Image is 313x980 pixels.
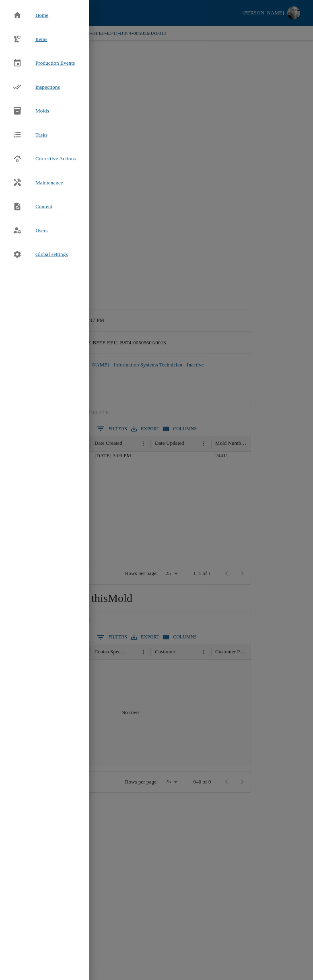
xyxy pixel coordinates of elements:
a: Maintenance [6,174,70,192]
span: Corrective Actions [35,155,76,162]
span: Content [35,203,52,211]
a: Items [6,31,54,48]
a: Tasks [6,126,54,144]
a: Global settings [6,246,74,263]
span: Global settings [35,250,68,258]
a: Molds [6,102,56,120]
span: Molds [35,108,49,114]
span: Items [35,36,47,42]
span: Tasks [35,131,47,139]
a: Corrective Actions [6,150,82,168]
a: Inspections [6,78,66,96]
span: Home [35,11,48,19]
span: Maintenance [35,179,63,187]
a: Content [6,198,59,215]
span: Inspections [35,84,60,90]
a: Users [6,222,54,239]
span: Production Events [35,60,75,66]
a: Production Events [6,54,81,72]
a: Home [6,6,55,24]
span: Users [35,227,47,233]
